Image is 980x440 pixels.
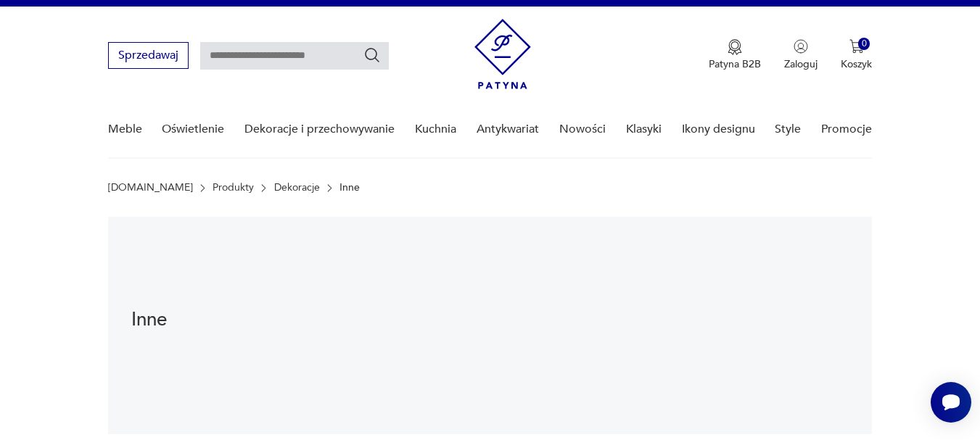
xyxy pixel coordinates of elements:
[841,57,872,71] p: Koszyk
[415,101,456,157] a: Kuchnia
[728,39,742,55] img: Ikona medalu
[477,101,539,157] a: Antykwariat
[821,101,872,157] a: Promocje
[931,382,971,423] iframe: Smartsupp widget button
[559,101,606,157] a: Nowości
[213,182,254,194] a: Produkty
[709,39,761,71] button: Patyna B2B
[794,39,808,54] img: Ikonka użytkownika
[709,39,761,71] a: Ikona medaluPatyna B2B
[682,101,755,157] a: Ikony designu
[274,182,320,194] a: Dekoracje
[784,57,818,71] p: Zaloguj
[108,182,193,194] a: [DOMAIN_NAME]
[131,311,391,328] h1: Inne
[108,101,142,157] a: Meble
[709,57,761,71] p: Patyna B2B
[244,101,395,157] a: Dekoracje i przechowywanie
[474,19,531,89] img: Patyna - sklep z meblami i dekoracjami vintage
[849,39,864,54] img: Ikona koszyka
[841,39,872,71] button: 0Koszyk
[108,51,189,62] a: Sprzedawaj
[784,39,818,71] button: Zaloguj
[775,101,801,157] a: Style
[626,101,662,157] a: Klasyki
[162,101,224,157] a: Oświetlenie
[363,46,381,64] button: Szukaj
[858,38,870,50] div: 0
[108,42,189,69] button: Sprzedawaj
[339,182,360,194] p: Inne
